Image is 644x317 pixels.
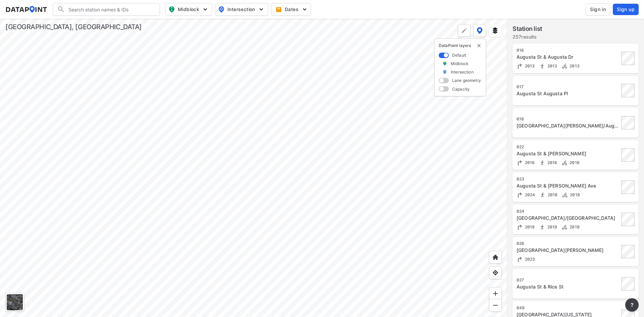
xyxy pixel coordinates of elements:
span: 2016 [568,160,580,165]
div: Zoom out [489,299,502,312]
img: +Dz8AAAAASUVORK5CYII= [461,27,468,34]
img: Turning count [517,192,523,198]
div: 049 [517,305,619,311]
div: Toggle basemap [5,293,24,312]
button: Sign up [613,4,639,15]
img: marker_Intersection.6861001b.svg [442,69,447,75]
span: 2018 [546,192,558,197]
img: Bicycle count [561,159,568,166]
img: map_pin_mid.602f9df1.svg [168,5,176,13]
div: View my location [489,266,502,279]
div: 023 [517,176,619,182]
div: Polygon tool [458,24,471,37]
span: 2016 [523,160,535,165]
div: Augusta St & Old Augusta Rd/Riverside Dr [517,215,619,221]
img: Pedestrian count [539,159,546,166]
span: 2018 [568,192,580,197]
label: Station list [513,24,542,34]
img: Bicycle count [561,224,568,230]
img: data-point-layers.37681fc9.svg [477,27,483,34]
div: 017 [517,84,619,90]
div: Augusta St & McDaniel Ave [517,182,619,189]
span: 2019 [546,224,557,229]
label: Intersection [451,69,474,75]
div: 024 [517,209,619,214]
img: close-external-leyer.3061a1c7.svg [476,43,482,48]
div: Augusta St & Byrd Blvd/Augusta Ct [517,122,619,129]
img: calendar-gold.39a51dde.svg [275,6,282,13]
button: External layers [489,24,501,37]
label: Default [452,52,466,58]
img: marker_Midblock.5ba75e30.svg [442,61,447,66]
img: 5YPKRKmlfpI5mqlR8AD95paCi+0kK1fRFDJSaMmawlwaeJcJwk9O2fotCW5ve9gAAAAASUVORK5CYII= [301,6,308,13]
span: Sign in [590,6,606,13]
span: Sign up [617,6,635,13]
button: Dates [271,3,311,16]
img: Bicycle count [561,192,568,198]
div: Augusta St & Augusta Dr [517,54,619,60]
img: Turning count [517,256,523,263]
p: DataPoint layers [439,43,482,48]
label: 257 results [513,34,542,40]
div: 027 [517,277,619,283]
a: Sign in [584,3,611,15]
span: 2016 [546,160,557,165]
span: 2019 [523,224,535,229]
span: 2024 [523,192,535,197]
img: zeq5HYn9AnE9l6UmnFLPAAAAAElFTkSuQmCC [492,269,499,276]
button: more [625,298,639,312]
span: 2013 [546,63,557,68]
img: 5YPKRKmlfpI5mqlR8AD95paCi+0kK1fRFDJSaMmawlwaeJcJwk9O2fotCW5ve9gAAAAASUVORK5CYII= [258,6,265,13]
label: Midblock [451,61,469,66]
span: 2013 [568,63,580,68]
img: Pedestrian count [539,192,546,198]
img: dataPointLogo.9353c09d.svg [5,6,47,13]
div: Home [489,251,502,264]
span: Midblock [168,5,208,13]
img: Pedestrian count [539,63,546,69]
a: Sign up [611,4,639,15]
span: Dates [277,6,307,13]
div: Augusta St & Mauldin Rd/Potomac Ave [517,247,619,254]
div: Augusta St Augusta Pl [517,90,619,97]
span: 2013 [523,63,535,68]
span: 2019 [568,224,580,229]
div: [GEOGRAPHIC_DATA], [GEOGRAPHIC_DATA] [5,22,142,32]
span: Intersection [218,5,264,13]
span: ? [629,301,635,309]
label: Capacity [452,86,470,92]
button: Midblock [165,3,212,16]
div: Augusta St & Faris Rd [517,150,619,157]
div: Augusta St & Rice St [517,283,619,290]
img: Turning count [517,224,523,230]
img: Turning count [517,63,523,69]
button: DataPoint layers [473,24,486,37]
img: Turning count [517,159,523,166]
button: Sign in [586,3,610,15]
input: Search [65,4,156,15]
img: Pedestrian count [539,224,546,230]
img: layers.ee07997e.svg [492,27,498,34]
img: 5YPKRKmlfpI5mqlR8AD95paCi+0kK1fRFDJSaMmawlwaeJcJwk9O2fotCW5ve9gAAAAASUVORK5CYII= [202,6,209,13]
div: 026 [517,241,619,246]
button: delete [476,43,482,48]
label: Lane geometry [452,77,481,83]
button: Intersection [215,3,268,16]
div: 022 [517,144,619,150]
img: MAAAAAElFTkSuQmCC [492,302,499,309]
span: 2023 [523,257,535,262]
img: Bicycle count [561,63,568,69]
img: map_pin_int.54838e6b.svg [217,5,225,13]
div: 018 [517,116,619,122]
div: 016 [517,48,619,53]
div: Zoom in [489,287,502,300]
img: ZvzfEJKXnyWIrJytrsY285QMwk63cM6Drc+sIAAAAASUVORK5CYII= [492,290,499,297]
img: +XpAUvaXAN7GudzAAAAAElFTkSuQmCC [492,254,499,261]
